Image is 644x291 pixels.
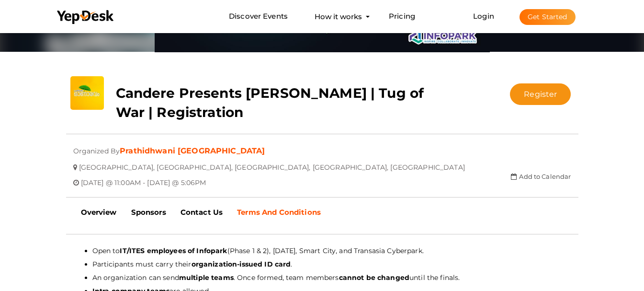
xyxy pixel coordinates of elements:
span: Organized By [73,140,120,155]
span: [DATE] @ 11:00AM - [DATE] @ 5:06PM [81,171,206,187]
a: Overview [74,200,124,224]
a: Discover Events [229,8,288,25]
b: organization-issued ID card [192,260,291,268]
span: Participants must carry their . [92,260,293,268]
button: How it works [312,8,365,25]
b: Overview [81,208,117,217]
button: Register [510,83,571,105]
a: Sponsors [124,200,173,224]
a: Prathidhwani [GEOGRAPHIC_DATA] [120,146,265,155]
b: IT/ITES employees of Infopark [120,246,227,255]
b: Contact Us [181,208,223,217]
b: Candere Presents [PERSON_NAME] | Tug of War | Registration [116,85,424,120]
img: 0C2H5NAW_small.jpeg [70,76,104,110]
a: Pricing [389,8,415,25]
b: Terms And Conditions [237,208,321,217]
span: An organization can send . Once formed, team members until the finals. [92,273,460,282]
span: Open to (Phase 1 & 2), [DATE], Smart City, and Transasia Cyberpark. [92,246,424,255]
a: Terms And Conditions [230,200,328,224]
a: Add to Calendar [511,173,571,180]
button: Get Started [520,9,576,25]
b: cannot be changed [339,273,409,282]
b: multiple teams [179,273,234,282]
a: Login [473,12,494,21]
b: Sponsors [131,208,166,217]
span: [GEOGRAPHIC_DATA], [GEOGRAPHIC_DATA], [GEOGRAPHIC_DATA], [GEOGRAPHIC_DATA], [GEOGRAPHIC_DATA] [79,156,465,172]
a: Contact Us [173,200,230,224]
